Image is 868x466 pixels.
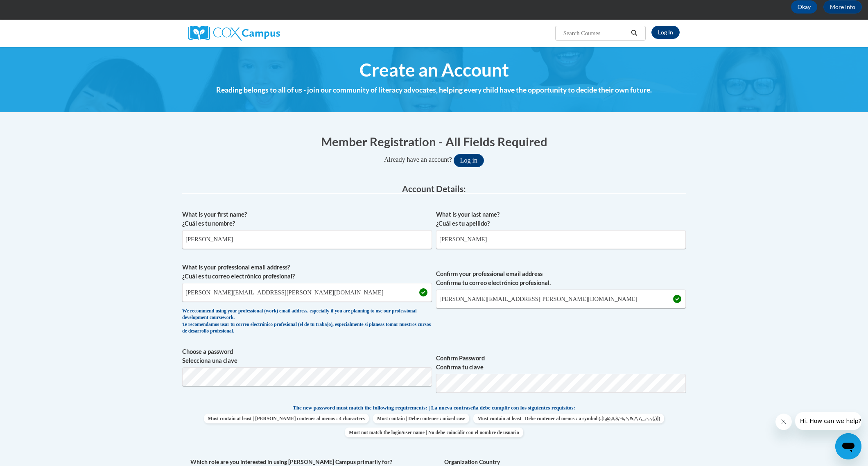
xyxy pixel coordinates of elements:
iframe: Close message [775,414,792,430]
label: Choose a password Selecciona una clave [182,347,432,365]
button: Okay [791,0,817,14]
label: Confirm Password Confirma tu clave [436,354,686,372]
h1: Member Registration - All Fields Required [182,133,686,150]
span: Already have an account? [384,156,452,163]
input: Search Courses [563,28,628,38]
label: What is your last name? ¿Cuál es tu apellido? [436,210,686,228]
span: Must contain at least | [PERSON_NAME] contener al menos : 4 characters [204,414,369,423]
span: Must not match the login/user name | No debe coincidir con el nombre de usuario [345,428,523,437]
img: Cox Campus [188,26,280,41]
input: Metadata input [182,283,432,302]
h4: Reading belongs to all of us - join our community of literacy advocates, helping every child have... [182,85,686,95]
input: Metadata input [436,230,686,249]
span: The new password must match the following requirements: | La nueva contraseña debe cumplir con lo... [293,404,575,412]
button: Log in [454,154,484,167]
button: Search [628,28,640,38]
span: Must contain | Debe contener : mixed case [373,414,469,423]
label: Confirm your professional email address Confirma tu correo electrónico profesional. [436,269,686,287]
span: Account Details: [402,183,466,194]
span: Must contain at least | Debe contener al menos : a symbol (.[!,@,#,$,%,^,&,*,?,_,~,-,(,)]) [473,414,664,423]
label: What is your first name? ¿Cuál es tu nombre? [182,210,432,228]
input: Required [436,290,686,308]
a: More Info [823,0,862,14]
div: We recommend using your professional (work) email address, especially if you are planning to use ... [182,308,432,335]
label: What is your professional email address? ¿Cuál es tu correo electrónico profesional? [182,263,432,281]
iframe: Message from company [795,412,861,430]
span: Create an Account [359,59,509,81]
iframe: Button to launch messaging window [835,433,861,459]
input: Metadata input [182,230,432,249]
a: Log In [651,26,680,39]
